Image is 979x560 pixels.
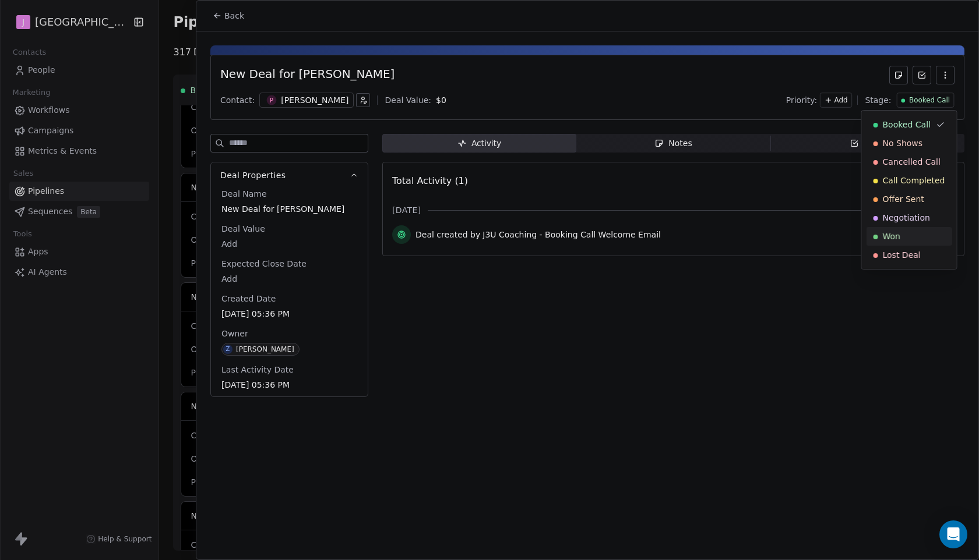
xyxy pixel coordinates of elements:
[883,156,941,168] span: Cancelled Call
[883,137,923,149] span: No Shows
[883,212,930,224] span: Negotiation
[883,249,921,261] span: Lost Deal
[867,115,952,264] div: Suggestions
[883,175,945,186] span: Call Completed
[883,231,900,242] span: Won
[883,119,931,130] span: Booked Call
[883,193,924,205] span: Offer Sent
